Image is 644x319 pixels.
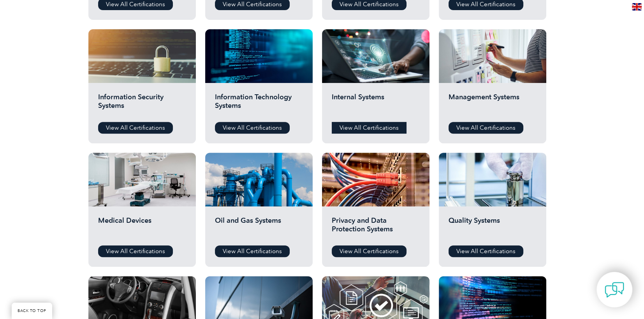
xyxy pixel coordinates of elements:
a: View All Certifications [449,245,523,257]
a: View All Certifications [98,245,173,257]
img: en [632,3,642,11]
h2: Medical Devices [98,216,186,240]
h2: Information Security Systems [98,93,186,116]
a: View All Certifications [449,122,523,134]
h2: Information Technology Systems [215,93,303,116]
h2: Privacy and Data Protection Systems [332,216,420,240]
img: contact-chat.png [605,280,624,300]
h2: Internal Systems [332,93,420,116]
h2: Management Systems [449,93,537,116]
a: View All Certifications [215,245,290,257]
a: BACK TO TOP [12,303,52,319]
h2: Quality Systems [449,216,537,240]
a: View All Certifications [332,122,406,134]
a: View All Certifications [98,122,173,134]
h2: Oil and Gas Systems [215,216,303,240]
a: View All Certifications [215,122,290,134]
a: View All Certifications [332,245,406,257]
